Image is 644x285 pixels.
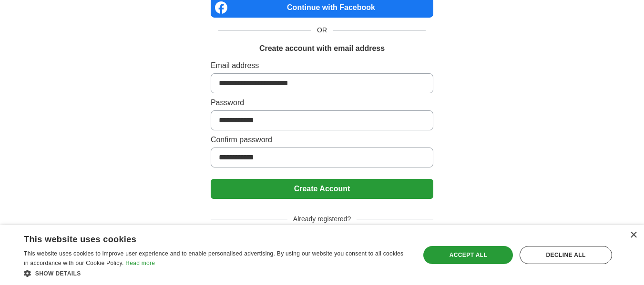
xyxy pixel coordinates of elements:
[211,179,433,199] button: Create Account
[423,246,513,264] div: Accept all
[125,260,155,266] a: Read more, opens a new window
[259,43,385,54] h1: Create account with email address
[211,60,433,71] label: Email address
[24,250,403,266] span: This website uses cookies to improve user experience and to enable personalised advertising. By u...
[211,134,433,146] label: Confirm password
[311,25,333,35] span: OR
[520,246,612,264] div: Decline all
[630,232,637,239] div: Close
[35,270,81,277] span: Show details
[211,97,433,108] label: Password
[24,231,385,245] div: This website uses cookies
[287,214,357,224] span: Already registered?
[24,268,409,278] div: Show details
